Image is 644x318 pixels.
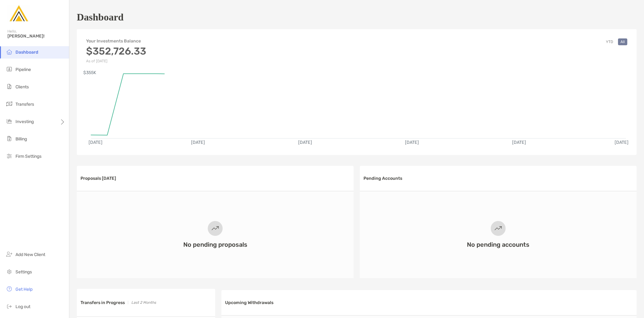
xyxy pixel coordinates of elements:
img: get-help icon [6,285,13,293]
img: settings icon [6,268,13,275]
text: [DATE] [512,140,526,145]
img: firm-settings icon [6,152,13,160]
h1: Dashboard [77,11,124,23]
img: add_new_client icon [6,250,13,258]
text: [DATE] [191,140,205,145]
text: [DATE] [405,140,419,145]
span: Pipeline [15,67,31,72]
img: transfers icon [6,100,13,108]
span: [PERSON_NAME]! [7,33,65,39]
span: Transfers [15,102,34,107]
span: Settings [15,269,32,275]
img: Zoe Logo [7,2,30,25]
img: investing icon [6,117,13,125]
text: [DATE] [298,140,312,145]
img: clients icon [6,83,13,90]
span: Add New Client [15,252,45,257]
button: YTD [603,38,616,45]
span: Dashboard [15,50,38,55]
text: $355K [83,70,96,75]
span: Firm Settings [15,154,41,159]
span: Billing [15,136,27,142]
h3: No pending proposals [183,241,247,248]
h4: Your Investments Balance [86,38,146,44]
h3: $352,726.33 [86,45,146,57]
h3: Proposals [DATE] [80,176,116,181]
h3: Pending Accounts [363,176,402,181]
p: Last 2 Months [131,299,156,307]
span: Clients [15,84,29,90]
p: As of [DATE] [86,59,146,63]
span: Investing [15,119,34,124]
h3: No pending accounts [467,241,529,248]
h3: Transfers in Progress [80,300,125,305]
text: [DATE] [615,140,629,145]
img: dashboard icon [6,48,13,55]
span: Get Help [15,287,33,292]
img: pipeline icon [6,65,13,73]
button: All [618,38,627,45]
img: logout icon [6,303,13,310]
h3: Upcoming Withdrawals [225,300,273,305]
text: [DATE] [89,140,102,145]
span: Log out [15,304,30,309]
img: billing icon [6,135,13,142]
